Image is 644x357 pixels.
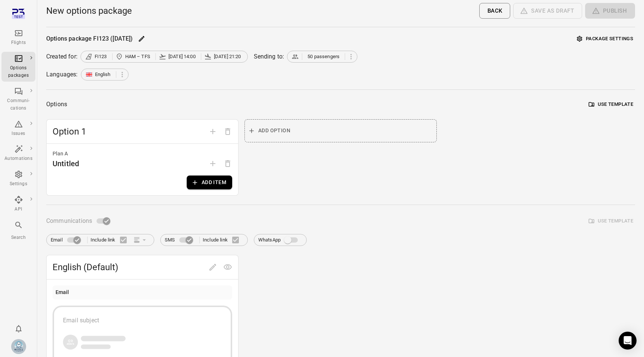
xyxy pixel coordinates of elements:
div: 50 passengers [287,51,357,63]
button: Package settings [575,33,635,45]
a: Settings [1,168,35,190]
div: Settings [4,180,32,188]
h1: New options package [46,5,132,17]
label: Email [51,233,84,247]
span: Add option [205,127,220,135]
div: Options package FI123 ([DATE]) [46,34,133,43]
button: Use template [587,99,635,110]
span: Delete option [220,127,235,135]
img: Mjoll-Airways-Logo.webp [11,339,26,354]
span: Communications [46,216,92,226]
a: Issues [1,117,35,140]
label: Include link [203,232,243,248]
button: Search [1,218,35,243]
div: Communi-cations [4,97,32,112]
button: Edit [136,33,147,44]
div: Search [4,234,32,241]
label: Include link [91,232,131,248]
a: Automations [1,142,35,165]
div: Flights [4,39,32,47]
span: Edit [205,263,220,270]
div: Open Intercom Messenger [619,332,637,350]
a: Flights [1,26,35,49]
button: Elsa Mjöll [Mjoll Airways] [8,336,29,357]
div: Languages: [46,70,78,79]
div: Options [46,99,67,110]
a: Options packages [1,52,35,82]
div: Email [56,288,69,297]
div: Issues [4,130,32,138]
div: Sending to: [254,52,284,61]
div: Automations [4,155,32,162]
a: Communi-cations [1,85,35,114]
button: Back [479,3,511,19]
span: [DATE] 14:00 [168,53,196,60]
label: SMS [165,233,196,247]
div: English [81,69,129,80]
span: Option 1 [53,126,205,138]
div: API [4,206,32,213]
span: HAM – TFS [125,53,150,60]
button: Notifications [11,321,26,336]
span: FI123 [95,53,107,60]
span: Preview [220,263,235,270]
a: API [1,193,35,215]
span: 50 passengers [307,53,340,60]
div: Options packages [4,64,32,79]
span: English [95,71,111,78]
label: WhatsApp [258,233,302,247]
button: Add item [187,176,232,189]
span: English (Default) [53,261,205,273]
div: Created for: [46,52,78,61]
span: Options need to have at least one plan [220,160,235,167]
span: Add plan [205,160,220,167]
div: Untitled [53,158,79,170]
span: [DATE] 21:20 [214,53,241,60]
div: Plan A [53,150,232,158]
